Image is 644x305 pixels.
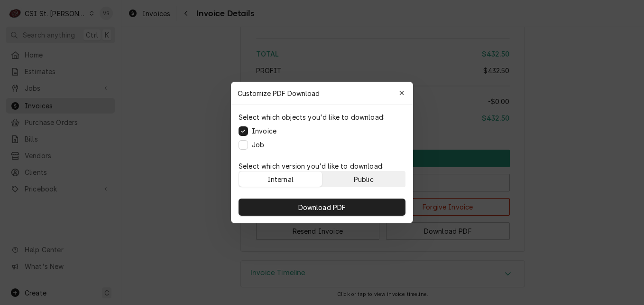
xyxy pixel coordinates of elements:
p: Select which version you'd like to download: [239,161,405,171]
label: Job [252,140,264,150]
div: Internal [267,174,294,184]
div: Customize PDF Download [231,82,413,105]
span: Download PDF [296,202,348,212]
button: Download PDF [239,199,405,216]
div: Public [354,174,374,184]
label: Invoice [252,126,276,136]
p: Select which objects you'd like to download: [239,112,385,122]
